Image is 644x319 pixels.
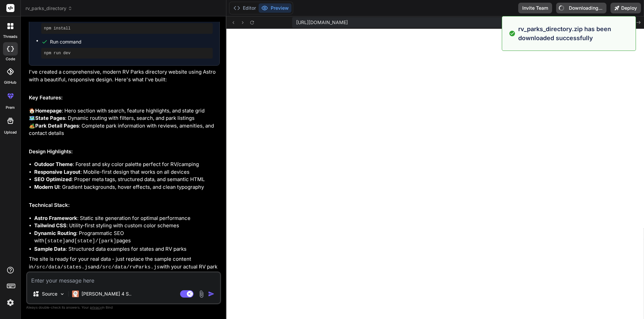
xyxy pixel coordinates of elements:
[34,222,220,230] li: : Utility-first styling with custom color schemes
[610,3,641,13] button: Deploy
[35,115,65,121] strong: State Pages
[509,24,516,43] img: alert
[29,202,220,209] h2: Technical Stack:
[29,255,220,286] p: The site is ready for your real data - just replace the sample content in and with your actual RV...
[34,230,76,236] strong: Dynamic Routing
[5,297,16,308] img: settings
[34,184,59,190] strong: Modern UI
[26,304,221,311] p: Always double-check its answers. Your in Bind
[35,123,79,129] strong: Park Detail Pages
[518,24,632,43] p: rv_parks_directory.zip has been downloaded successfully
[29,94,220,102] h2: Key Features:
[29,148,220,156] h2: Design Highlights:
[29,68,220,83] p: I've created a comprehensive, modern RV Parks directory website using Astro with a beautiful, res...
[90,305,102,309] span: privacy
[6,105,15,110] label: prem
[44,51,210,56] pre: npm run dev
[3,34,17,39] label: threads
[34,168,220,176] li: : Mobile-first design that works on all devices
[82,291,131,297] p: [PERSON_NAME] 4 S..
[34,230,220,245] li: : Programmatic SEO with and pages
[44,26,210,31] pre: npm install
[34,183,220,191] li: : Gradient backgrounds, hover effects, and clean typography
[34,215,220,222] li: : Static site generation for optimal performance
[4,130,17,135] label: Upload
[198,290,205,298] img: attachment
[44,238,65,244] code: [state]
[35,107,62,114] strong: Homepage
[42,291,57,297] p: Source
[34,215,77,221] strong: Astro Framework
[556,3,606,13] button: Downloading...
[72,291,79,297] img: Claude 4 Sonnet
[6,56,15,62] label: code
[33,264,91,270] code: /src/data/states.js
[296,19,348,26] span: [URL][DOMAIN_NAME]
[50,38,213,45] span: Run command
[226,29,644,319] iframe: Preview
[25,5,72,12] span: rv_parks_directory
[259,3,291,13] button: Preview
[29,107,220,137] p: 🏠 : Hero section with search, feature highlights, and state grid 🗺️ : Dynamic routing with filter...
[34,161,220,168] li: : Forest and sky color palette perfect for RV/camping
[231,3,259,13] button: Editor
[34,222,66,229] strong: Tailwind CSS
[99,264,160,270] code: /src/data/rvParks.js
[34,169,80,175] strong: Responsive Layout
[34,176,220,183] li: : Proper meta tags, structured data, and semantic HTML
[518,3,552,13] button: Invite Team
[34,161,73,167] strong: Outdoor Theme
[74,238,116,244] code: [state]/[park]
[208,291,215,297] img: icon
[34,176,71,182] strong: SEO Optimized
[34,245,220,253] li: : Structured data examples for states and RV parks
[4,80,16,85] label: GitHub
[34,246,66,252] strong: Sample Data
[59,291,65,297] img: Pick Models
